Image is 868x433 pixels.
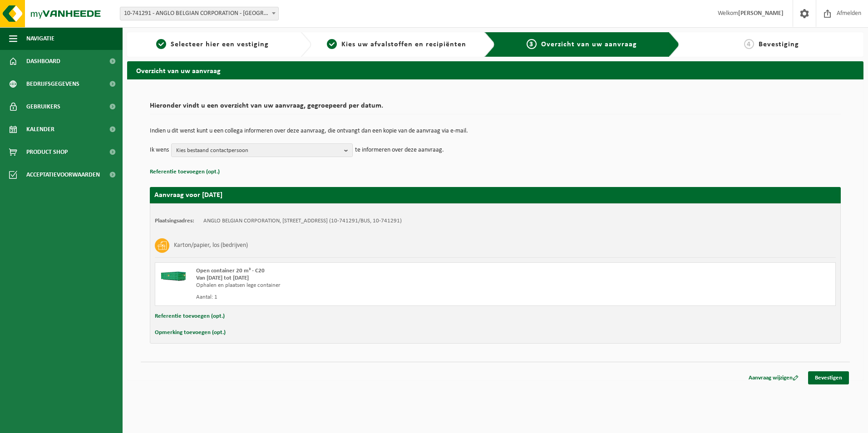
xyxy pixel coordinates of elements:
[316,39,478,50] a: 2Kies uw afvalstoffen en recipiënten
[174,238,248,253] h3: Karton/papier, los (bedrijven)
[759,41,799,48] span: Bevestiging
[355,143,444,157] p: te informeren over deze aanvraag.
[120,7,279,20] span: 10-741291 - ANGLO BELGIAN CORPORATION - GENT
[132,39,293,50] a: 1Selecteer hier een vestiging
[26,163,100,186] span: Acceptatievoorwaarden
[150,102,841,114] h2: Hieronder vindt u een overzicht van uw aanvraag, gegroepeerd per datum.
[120,7,278,20] span: 10-741291 - ANGLO BELGIAN CORPORATION - GENT
[26,118,54,141] span: Kalender
[154,192,222,199] strong: Aanvraag voor [DATE]
[171,143,353,157] button: Kies bestaand contactpersoon
[196,275,249,281] strong: Van [DATE] tot [DATE]
[196,282,532,289] div: Ophalen en plaatsen lege container
[155,310,225,322] button: Referentie toevoegen (opt.)
[541,41,637,48] span: Overzicht van uw aanvraag
[527,39,537,49] span: 3
[156,39,166,49] span: 1
[26,50,60,73] span: Dashboard
[150,143,169,157] p: Ik wens
[341,41,466,48] span: Kies uw afvalstoffen en recipiënten
[171,41,269,48] span: Selecteer hier een vestiging
[26,95,60,118] span: Gebruikers
[160,267,187,281] img: HK-XC-20-GN-00.png
[176,144,340,157] span: Kies bestaand contactpersoon
[742,371,805,384] a: Aanvraag wijzigen
[127,61,863,79] h2: Overzicht van uw aanvraag
[26,73,79,95] span: Bedrijfsgegevens
[196,268,265,274] span: Open container 20 m³ - C20
[26,141,68,163] span: Product Shop
[744,39,754,49] span: 4
[26,27,54,50] span: Navigatie
[155,327,226,339] button: Opmerking toevoegen (opt.)
[327,39,337,49] span: 2
[150,166,220,178] button: Referentie toevoegen (opt.)
[808,371,849,384] a: Bevestigen
[150,128,841,134] p: Indien u dit wenst kunt u een collega informeren over deze aanvraag, die ontvangt dan een kopie v...
[203,217,402,225] td: ANGLO BELGIAN CORPORATION, [STREET_ADDRESS] (10-741291/BUS, 10-741291)
[738,10,784,17] strong: [PERSON_NAME]
[155,218,194,224] strong: Plaatsingsadres:
[196,294,532,301] div: Aantal: 1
